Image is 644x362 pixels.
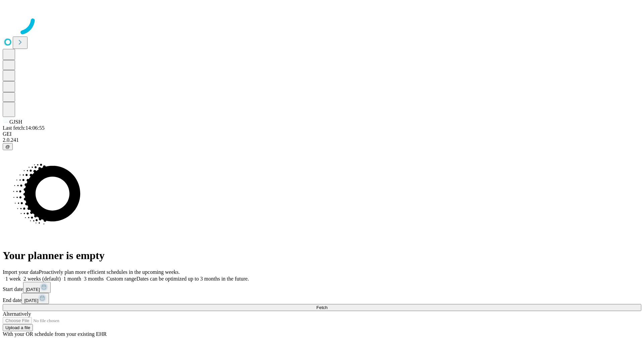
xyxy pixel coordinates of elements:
[316,305,327,310] span: Fetch
[24,298,38,303] span: [DATE]
[5,276,21,282] span: 1 week
[39,269,180,275] span: Proactively plan more efficient schedules in the upcoming weeks.
[26,287,40,292] span: [DATE]
[23,276,61,282] span: 2 weeks (default)
[3,293,641,304] div: End date
[3,125,45,131] span: Last fetch: 14:06:55
[3,331,107,337] span: With your OR schedule from your existing EHR
[3,311,31,317] span: Alternatively
[3,324,33,331] button: Upload a file
[106,276,136,282] span: Custom range
[3,269,39,275] span: Import your data
[21,293,49,304] button: [DATE]
[84,276,104,282] span: 3 months
[3,131,641,137] div: GEI
[3,143,13,150] button: @
[5,144,10,149] span: @
[3,249,641,262] h1: Your planner is empty
[137,276,249,282] span: Dates can be optimized up to 3 months in the future.
[63,276,81,282] span: 1 month
[3,304,641,311] button: Fetch
[3,282,641,293] div: Start date
[23,282,51,293] button: [DATE]
[3,137,641,143] div: 2.0.241
[9,119,22,125] span: GJSH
